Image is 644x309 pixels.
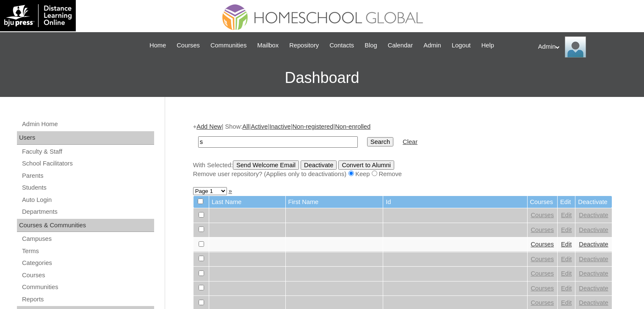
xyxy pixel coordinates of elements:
div: Users [17,131,154,145]
div: Remove user repository? (Applies only to deactivations) Keep Remove [193,170,612,179]
a: Deactivate [579,299,608,306]
a: Courses [531,241,554,248]
a: » [229,188,232,194]
a: Communities [206,41,251,50]
span: Help [481,41,494,50]
td: Courses [528,196,558,208]
td: Id [383,196,527,208]
input: Deactivate [301,160,337,170]
td: Deactivate [575,196,611,208]
a: Courses [531,212,554,218]
a: Calendar [384,41,417,50]
a: Deactivate [579,212,608,218]
span: Communities [210,41,247,50]
input: Send Welcome Email [233,160,299,170]
td: Edit [558,196,575,208]
div: + | Show: | | | | [193,122,612,178]
span: Contacts [329,41,354,50]
a: Deactivate [579,270,608,277]
a: Communities [21,282,154,292]
a: Inactive [269,123,291,130]
a: Contacts [325,41,358,50]
a: Departments [21,207,154,217]
a: Admin [419,41,445,50]
a: Deactivate [579,285,608,292]
span: Home [149,41,166,50]
a: Terms [21,246,154,257]
a: Deactivate [579,241,608,248]
input: Convert to Alumni [338,160,394,170]
td: First Name [286,196,383,208]
div: Admin [538,36,636,58]
a: Reports [21,294,154,305]
a: Faculty & Staff [21,146,154,157]
a: School Facilitators [21,158,154,169]
input: Search [198,136,358,148]
a: Help [477,41,498,50]
a: Deactivate [579,226,608,233]
a: Clear [403,138,417,145]
a: Parents [21,171,154,181]
a: Edit [561,256,572,262]
span: Logout [452,41,471,50]
span: Admin [423,41,441,50]
a: Add New [196,123,221,130]
div: Courses & Communities [17,219,154,232]
a: Non-enrolled [335,123,370,130]
span: Blog [365,41,377,50]
a: Courses [531,226,554,233]
div: With Selected: [193,160,612,179]
a: Courses [531,256,554,262]
a: Courses [531,285,554,292]
a: Deactivate [579,256,608,262]
a: Logout [448,41,475,50]
a: Courses [531,270,554,277]
td: Last Name [209,196,285,208]
a: Edit [561,226,572,233]
a: Students [21,182,154,193]
a: Edit [561,212,572,218]
span: Repository [289,41,319,50]
span: Courses [177,41,200,50]
input: Search [367,137,393,146]
a: Home [145,41,170,50]
img: Admin Homeschool Global [565,36,586,58]
a: Categories [21,258,154,268]
a: Non-registered [292,123,333,130]
span: Calendar [388,41,413,50]
a: Repository [285,41,323,50]
h3: Dashboard [4,59,640,97]
span: Mailbox [257,41,279,50]
a: All [242,123,249,130]
a: Courses [172,41,204,50]
a: Courses [531,299,554,306]
a: Campuses [21,234,154,244]
a: Edit [561,241,572,248]
a: Active [251,123,268,130]
a: Edit [561,299,572,306]
a: Admin Home [21,119,154,130]
img: logo-white.png [4,4,72,27]
a: Edit [561,285,572,292]
a: Edit [561,270,572,277]
a: Mailbox [253,41,283,50]
a: Blog [360,41,381,50]
a: Courses [21,270,154,281]
a: Auto Login [21,195,154,205]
